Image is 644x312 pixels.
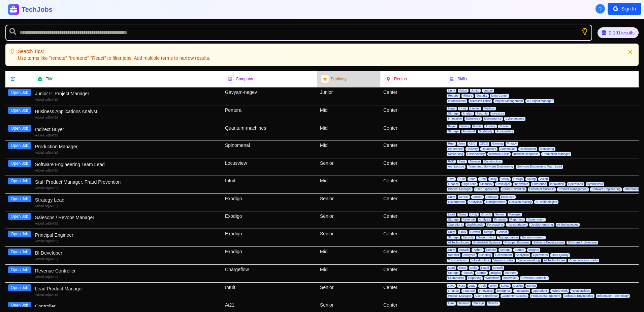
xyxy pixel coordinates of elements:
span: Seniority [331,76,347,82]
span: Developer [495,182,512,186]
span: Scripting [478,253,492,257]
span: User Experience [474,294,499,298]
span: Software Engineering Team Lead [516,165,563,168]
div: Added on [DATE] [35,222,220,226]
span: Rust [447,142,456,146]
span: Construction [483,160,503,163]
div: Added on [DATE] [35,133,220,138]
span: Decision-making [508,200,533,204]
div: Center [381,105,444,123]
span: Revenue [461,218,476,222]
span: Gaming [491,142,504,146]
div: Center [381,211,444,229]
div: Controller [35,303,220,310]
div: Pentera [222,105,317,123]
span: Innovation [549,182,566,186]
div: Exodigo [222,229,317,246]
span: Enterprise [531,182,547,186]
span: Infrastructure [447,99,467,103]
span: Analytical [515,253,530,257]
div: Added on [DATE] [35,293,220,297]
div: Exodigo [222,211,317,229]
span: Version control [492,259,515,262]
button: About Techjobs [595,4,605,14]
span: Storage [468,160,482,163]
div: Senior [317,283,381,300]
span: Insights [527,248,540,252]
span: Observability [466,152,486,156]
span: Investors [490,112,506,115]
button: Open Job [8,231,31,237]
div: Junior [317,87,381,105]
span: Director [487,302,500,305]
span: Salesforce [464,117,482,121]
span: Partners [504,271,518,275]
span: Technical Skills [487,152,511,156]
span: Fraud Prevention [501,187,526,191]
div: Mid [317,123,381,140]
span: Software Architecture [567,241,598,244]
span: Lead [468,177,477,181]
span: Unity [447,89,456,93]
p: Use terms like "remote" "frontend" "React" to filter jobs. Add multiple terms to narrow results. [18,55,210,61]
span: Analytics [462,253,477,257]
span: Scaling [498,125,511,128]
div: 2,191 results [598,27,639,38]
span: Growth [471,195,484,199]
span: Hybrid work [550,289,569,293]
span: Forecasting [486,223,505,227]
span: Security [475,112,489,115]
span: Growth [458,248,470,252]
span: Arch [478,177,487,181]
div: Intuit [222,176,317,193]
span: Operations [532,253,549,257]
span: Monitoring [539,147,555,151]
span: Fraud [480,266,491,270]
span: Safety [500,177,511,181]
span: Revenue Controller [520,276,549,280]
span: Sensor [494,213,506,216]
span: Design [512,177,524,181]
span: Unity [447,248,456,252]
span: Arch [478,284,487,288]
span: Project Management [493,99,524,103]
span: Operations [567,182,584,186]
span: Region [394,76,407,82]
span: Sensor [485,248,497,252]
span: Finance [457,302,471,305]
div: Senior [317,158,381,176]
span: High Tech [461,182,478,186]
span: Spring [525,177,537,181]
div: Mid [317,247,381,264]
span: User Experience [474,187,499,191]
span: Operations [532,289,549,293]
div: Mid [317,265,381,282]
div: Revenue Controller [35,267,220,274]
span: Innovation [513,289,530,293]
span: Lead [468,284,477,288]
span: Product Management [530,294,561,298]
div: Center [381,87,444,105]
div: Gavyam-negev [222,87,317,105]
span: Government [476,236,496,239]
div: BI Developer [35,250,220,256]
div: Added on [DATE] [35,186,220,190]
div: Quantum-machines [222,123,317,140]
span: Hybrid work [586,182,605,186]
span: Cybersecurity [504,117,525,121]
span: Saas [457,160,467,163]
span: Design [483,230,495,234]
span: Jquery [459,125,471,128]
div: Business Applications Analyst [35,108,220,115]
span: Microsoft Office [469,99,492,103]
span: Security [465,147,479,151]
span: Unity [447,230,456,234]
span: Lead [447,266,456,270]
span: Junior [470,89,481,93]
span: Skills [457,76,467,82]
div: Center [381,158,444,176]
span: Transportation [484,200,507,204]
span: Spring [525,284,537,288]
div: Senior [317,229,381,246]
div: Added on [DATE] [35,204,220,208]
